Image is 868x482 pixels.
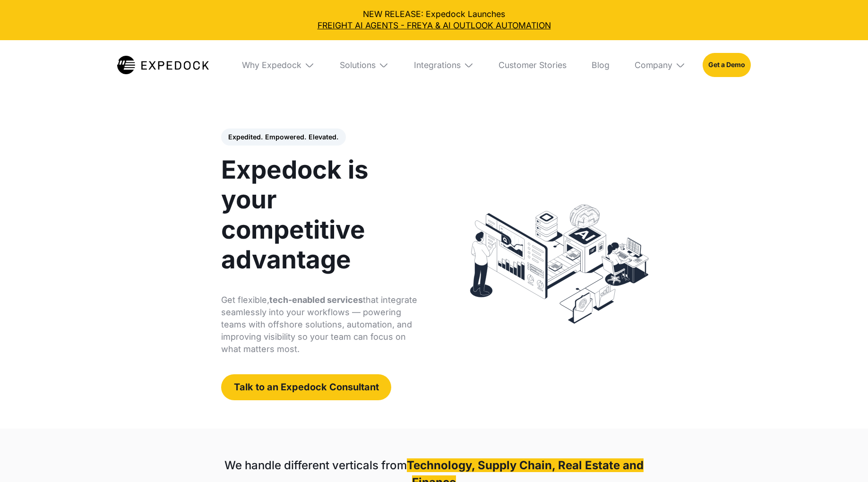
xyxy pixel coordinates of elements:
[584,40,618,90] a: Blog
[233,40,323,90] div: Why Expedock
[9,9,860,32] div: NEW RELEASE: Expedock Launches
[242,60,301,70] div: Why Expedock
[269,295,363,305] strong: tech-enabled services
[703,53,751,77] a: Get a Demo
[331,40,397,90] div: Solutions
[221,294,426,355] p: Get flexible, that integrate seamlessly into your workflows — powering teams with offshore soluti...
[627,40,694,90] div: Company
[224,458,407,472] strong: We handle different verticals from
[221,374,391,400] a: Talk to an Expedock Consultant
[340,60,376,70] div: Solutions
[635,60,672,70] div: Company
[9,20,860,32] a: FREIGHT AI AGENTS - FREYA & AI OUTLOOK AUTOMATION
[405,40,482,90] div: Integrations
[490,40,575,90] a: Customer Stories
[414,60,461,70] div: Integrations
[221,155,426,275] h1: Expedock is your competitive advantage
